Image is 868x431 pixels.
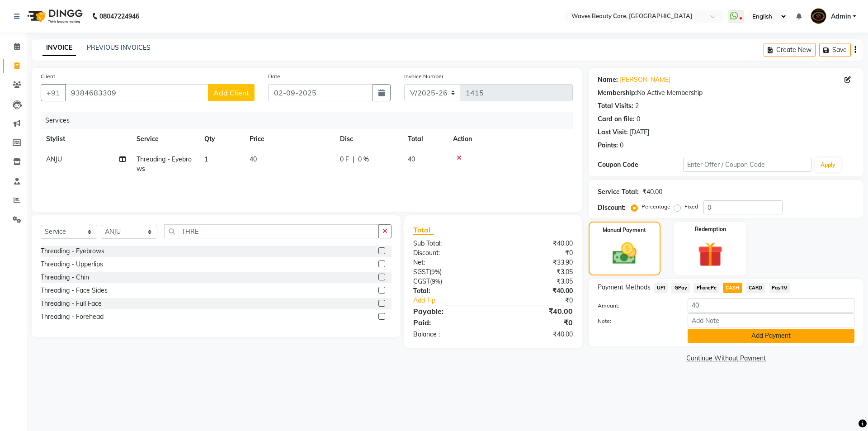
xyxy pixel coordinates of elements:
[493,330,579,339] div: ₹40.00
[41,312,104,322] div: Threading - Forehead
[493,267,579,277] div: ₹3.05
[41,84,66,101] button: +91
[404,72,443,81] label: Invoice Number
[598,88,637,98] div: Membership:
[598,88,854,98] div: No Active Membership
[635,101,639,111] div: 2
[42,112,580,129] div: Services
[630,128,649,137] div: [DATE]
[693,283,719,293] span: PhonePe
[493,248,579,258] div: ₹0
[591,302,681,310] label: Amount:
[654,283,668,293] span: UPI
[493,239,579,248] div: ₹40.00
[690,239,731,270] img: _gift.svg
[41,286,108,295] div: Threading - Face Sides
[413,225,434,235] span: Total
[213,88,249,97] span: Add Client
[819,43,851,57] button: Save
[41,260,103,269] div: Threading - Upperlips
[244,129,335,149] th: Price
[353,155,354,164] span: |
[65,84,208,101] input: Search by Name/Mobile/Email/Code
[406,286,493,296] div: Total:
[87,43,151,52] a: PREVIOUS INVOICES
[811,8,826,24] img: Admin
[406,239,493,248] div: Sub Total:
[42,40,76,56] a: INVOICE
[598,114,635,124] div: Card on file:
[598,283,651,292] span: Payment Methods
[431,268,440,275] span: 9%
[815,158,841,172] button: Apply
[598,187,639,197] div: Service Total:
[591,317,681,325] label: Note:
[769,283,791,293] span: PayTM
[137,155,192,173] span: Threading - Eyebrows
[199,129,244,149] th: Qty
[695,225,726,233] label: Redemption
[46,155,62,163] span: ANJU
[642,203,670,211] label: Percentage
[831,12,851,21] span: Admin
[208,84,255,101] button: Add Client
[99,4,139,29] b: 08047224946
[402,129,448,149] th: Total
[448,129,573,149] th: Action
[764,43,816,57] button: Create New
[598,203,626,213] div: Discount:
[41,299,102,308] div: Threading - Full Face
[620,141,623,150] div: 0
[598,128,628,137] div: Last Visit:
[406,296,507,305] a: Add Tip
[688,313,854,327] input: Add Note
[598,75,618,85] div: Name:
[406,306,493,317] div: Payable:
[406,277,493,286] div: ( )
[340,155,349,164] span: 0 F
[605,240,644,267] img: _cash.svg
[23,4,85,29] img: logo
[598,101,633,111] div: Total Visits:
[41,129,131,149] th: Stylist
[413,277,430,285] span: CGST
[408,155,415,163] span: 40
[358,155,369,164] span: 0 %
[493,317,579,328] div: ₹0
[642,187,662,197] div: ₹40.00
[620,75,670,85] a: [PERSON_NAME]
[164,224,379,238] input: Search or Scan
[131,129,199,149] th: Service
[507,296,579,305] div: ₹0
[406,248,493,258] div: Discount:
[41,72,55,81] label: Client
[688,298,854,313] input: Amount
[268,72,280,81] label: Date
[590,354,862,363] a: Continue Without Payment
[746,283,765,293] span: CARD
[684,203,698,211] label: Fixed
[598,141,618,150] div: Points:
[335,129,402,149] th: Disc
[250,155,257,163] span: 40
[432,278,440,285] span: 9%
[637,114,640,124] div: 0
[493,306,579,317] div: ₹40.00
[204,155,208,163] span: 1
[41,246,104,256] div: Threading - Eyebrows
[413,268,429,276] span: SGST
[688,329,854,343] button: Add Payment
[671,283,690,293] span: GPay
[406,330,493,339] div: Balance :
[493,258,579,267] div: ₹33.90
[41,273,89,282] div: Threading - Chin
[603,226,646,234] label: Manual Payment
[598,160,683,170] div: Coupon Code
[406,258,493,267] div: Net:
[493,286,579,296] div: ₹40.00
[683,158,811,172] input: Enter Offer / Coupon Code
[723,283,742,293] span: CASH
[406,267,493,277] div: ( )
[493,277,579,286] div: ₹3.05
[406,317,493,328] div: Paid:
